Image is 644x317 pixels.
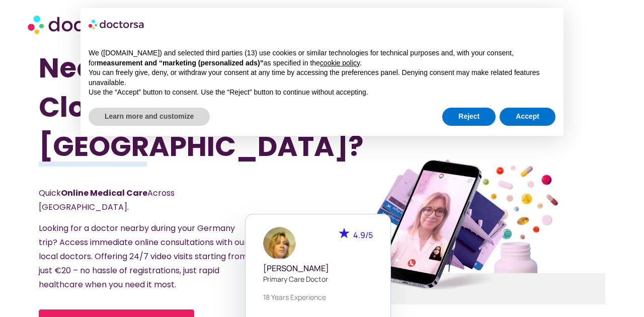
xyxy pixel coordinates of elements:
[263,264,373,273] h5: [PERSON_NAME]
[89,68,555,88] p: You can freely give, deny, or withdraw your consent at any time by accessing the preferences pane...
[500,108,555,126] button: Accept
[97,59,263,67] strong: measurement and “marketing (personalized ads)”
[320,59,360,67] a: cookie policy
[89,48,555,68] p: We ([DOMAIN_NAME]) and selected third parties (13) use cookies or similar technologies for techni...
[89,108,210,126] button: Learn more and customize
[39,222,248,290] span: Looking for a doctor nearby during your Germany trip? Access immediate online consultations with ...
[442,108,496,126] button: Reject
[263,274,373,284] p: Primary care doctor
[89,88,555,98] p: Use the “Accept” button to consent. Use the “Reject” button to continue without accepting.
[39,187,175,213] span: Quick Across [GEOGRAPHIC_DATA].
[89,16,145,32] img: logo
[263,292,373,302] p: 18 years experience
[39,48,280,166] h1: Need a Doctor Close By in [GEOGRAPHIC_DATA]?
[353,229,373,241] span: 4.9/5
[61,187,147,199] strong: Online Medical Care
